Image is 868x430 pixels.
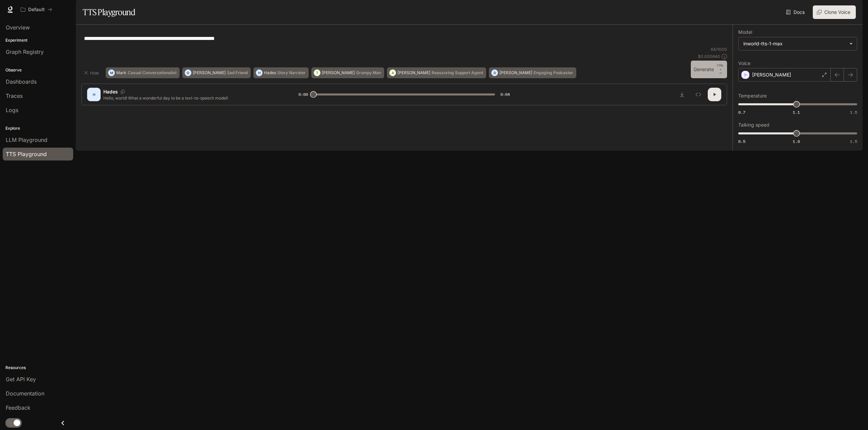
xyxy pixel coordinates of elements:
p: Hades [264,71,276,75]
p: Talking speed [738,123,769,127]
p: $ 0.000640 [698,53,720,59]
button: A[PERSON_NAME]Reassuring Support Agent [387,67,486,78]
button: Inspect [691,88,705,101]
span: 0.7 [738,109,745,115]
p: Grumpy Man [356,71,381,75]
p: [PERSON_NAME] [193,71,226,75]
button: MMarkCasual Conversationalist [106,67,180,78]
a: Docs [785,5,807,19]
p: 64 / 1000 [711,46,727,52]
p: Hello, world! What a wonderful day to be a text-to-speech model! [103,95,282,101]
p: CTRL + [717,63,724,71]
p: Default [28,7,45,13]
div: M [108,67,115,78]
button: Download audio [675,88,689,101]
p: Temperature [738,93,767,98]
h1: TTS Playground [83,5,135,19]
p: [PERSON_NAME] [752,71,791,78]
button: Copy Voice ID [118,90,127,94]
span: 1.5 [850,109,857,115]
p: [PERSON_NAME] [322,71,355,75]
span: 0:00 [298,91,308,98]
p: [PERSON_NAME] [397,71,430,75]
button: T[PERSON_NAME]Grumpy Man [311,67,384,78]
button: D[PERSON_NAME]Engaging Podcaster [489,67,576,78]
p: Voice [738,61,750,66]
div: T [314,67,320,78]
div: H [88,89,99,100]
p: Hades [103,88,118,95]
p: Reassuring Support Agent [432,71,483,75]
div: inworld-tts-1-max [743,40,846,47]
p: Engaging Podcaster [534,71,573,75]
p: [PERSON_NAME] [499,71,532,75]
div: O [185,67,191,78]
div: H [256,67,262,78]
span: 1.5 [850,138,857,144]
button: GenerateCTRL +⏎ [691,61,727,78]
div: A [390,67,396,78]
button: Clone Voice [813,5,856,19]
p: Mark [116,71,126,75]
span: 0:04 [500,91,510,98]
button: HHadesStory Narrator [253,67,309,78]
div: D [492,67,498,78]
p: Story Narrator [277,71,306,75]
p: Model [738,30,752,35]
p: Sad Friend [227,71,248,75]
span: 1.1 [793,109,800,115]
div: inworld-tts-1-max [739,37,857,50]
p: Casual Conversationalist [128,71,177,75]
span: 1.0 [793,138,800,144]
button: O[PERSON_NAME]Sad Friend [182,67,251,78]
button: All workspaces [18,3,55,16]
button: Hide [81,67,103,78]
span: 0.5 [738,138,745,144]
p: ⏎ [717,63,724,76]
